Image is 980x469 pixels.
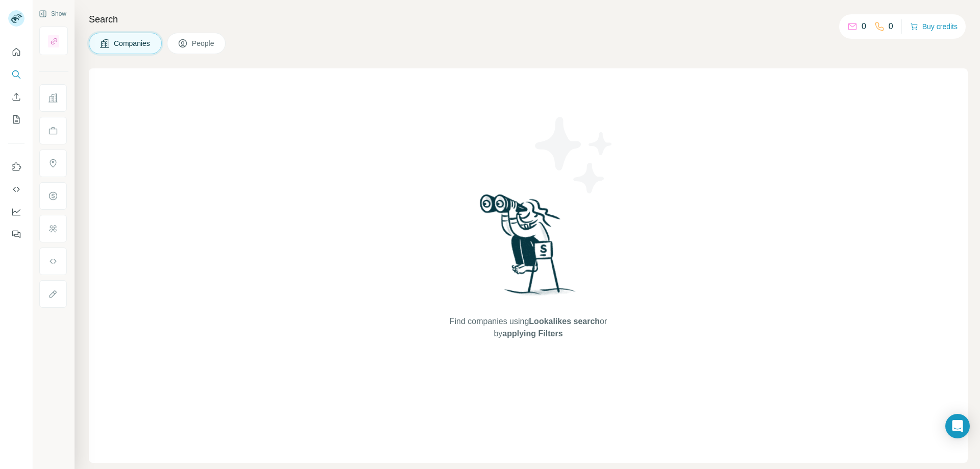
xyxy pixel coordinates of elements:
button: Show [32,6,73,21]
span: People [192,38,215,48]
p: 0 [889,20,893,33]
button: Enrich CSV [8,88,24,106]
span: Find companies using or by [447,315,610,340]
button: Buy credits [910,19,958,34]
button: Dashboard [8,203,24,221]
img: Avatar [8,10,24,27]
span: applying Filters [502,329,562,338]
button: Feedback [8,225,24,243]
button: Quick start [8,43,24,61]
div: Open Intercom Messenger [945,414,970,438]
span: Lookalikes search [529,317,600,326]
img: Surfe Illustration - Stars [528,109,620,201]
img: Surfe Illustration - Woman searching with binoculars [475,191,581,305]
span: Companies [114,38,151,48]
button: Use Surfe on LinkedIn [8,158,24,176]
button: Search [8,65,24,84]
button: My lists [8,110,24,129]
h4: Search [89,12,968,27]
button: Use Surfe API [8,180,24,199]
p: 0 [862,20,866,33]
